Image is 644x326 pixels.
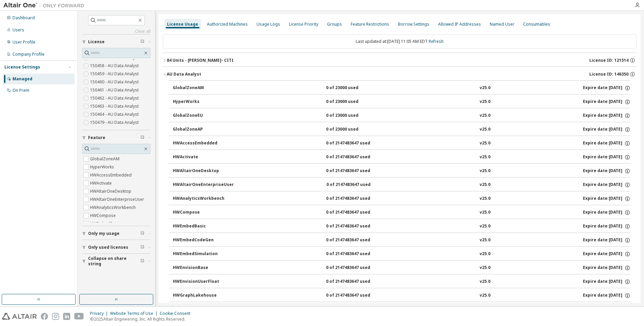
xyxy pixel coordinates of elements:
[173,205,630,220] button: HWCompose0 of 2147483647 usedv25.0Expire date:[DATE]
[82,130,151,145] button: Feature
[480,293,490,299] div: v25.0
[480,265,490,271] div: v25.0
[88,245,128,250] span: Only used licenses
[326,127,387,133] div: 0 of 23000 used
[173,85,234,91] div: GlobalZoneAM
[90,212,117,220] label: HWCompose
[326,279,387,285] div: 0 of 2147483647 used
[173,237,234,243] div: HWEmbedCodeGen
[173,251,234,257] div: HWEmbedSimulation
[140,39,144,45] span: Clear filter
[326,265,387,271] div: 0 of 2147483647 used
[82,29,151,34] a: Clear all
[173,164,630,179] button: HWAltairOneDesktop0 of 2147483647 usedv25.0Expire date:[DATE]
[90,179,113,187] label: HWActivate
[583,223,630,229] div: Expire date: [DATE]
[326,251,387,257] div: 0 of 2147483647 used
[480,154,490,160] div: v25.0
[90,155,121,163] label: GlobalZoneAM
[583,113,630,119] div: Expire date: [DATE]
[480,223,490,229] div: v25.0
[523,22,550,27] div: Consumables
[326,140,387,146] div: 0 of 2147483647 used
[12,52,45,57] div: Company Profile
[173,113,234,119] div: GlobalZoneEU
[326,293,387,299] div: 0 of 2147483647 used
[140,259,144,264] span: Clear filter
[583,85,630,91] div: Expire date: [DATE]
[90,171,133,179] label: HWAccessEmbedded
[90,311,110,316] div: Privacy
[480,251,490,257] div: v25.0
[589,72,628,77] span: License ID: 146350
[88,39,105,45] span: License
[326,99,387,105] div: 0 of 23000 used
[583,293,630,299] div: Expire date: [DATE]
[583,127,630,133] div: Expire date: [DATE]
[173,293,234,299] div: HWGraphLakehouse
[110,311,160,316] div: Website Terms of Use
[326,223,387,229] div: 0 of 2147483647 used
[326,168,387,174] div: 0 of 2147483647 used
[41,313,48,320] img: facebook.svg
[2,313,37,320] img: altair_logo.svg
[90,163,115,171] label: HyperWorks
[480,140,490,146] div: v25.0
[326,210,387,216] div: 0 of 2147483647 used
[480,237,490,243] div: v25.0
[88,135,105,140] span: Feature
[480,196,490,202] div: v25.0
[82,254,151,269] button: Collapse on share string
[583,99,630,105] div: Expire date: [DATE]
[160,311,194,316] div: Cookie Consent
[490,22,514,27] div: Named User
[173,108,630,123] button: GlobalZoneEU0 of 23000 usedv25.0Expire date:[DATE]
[173,196,234,202] div: HWAnalyticsWorkbench
[326,182,387,188] div: 0 of 2147483647 used
[12,76,32,82] div: Managed
[257,22,280,27] div: Usage Logs
[163,53,637,68] button: 84 Units - [PERSON_NAME]- CITILicense ID: 121514
[583,196,630,202] div: Expire date: [DATE]
[583,251,630,257] div: Expire date: [DATE]
[480,113,490,119] div: v25.0
[90,118,140,127] label: 150479 - AU Data Analyst
[90,86,140,94] label: 150461 - AU Data Analyst
[480,182,490,188] div: v25.0
[52,313,59,320] img: instagram.svg
[480,85,490,91] div: v25.0
[173,274,630,289] button: HWEnvisionUserFloat0 of 2147483647 usedv25.0Expire date:[DATE]
[12,15,35,21] div: Dashboard
[326,85,387,91] div: 0 of 23000 used
[173,168,234,174] div: HWAltairOneDesktop
[90,102,140,110] label: 150463 - AU Data Analyst
[82,226,151,241] button: Only my usage
[163,34,637,49] div: Last updated at: [DATE] 11:05 AM EDT
[583,265,630,271] div: Expire date: [DATE]
[326,196,387,202] div: 0 of 2147483647 used
[140,245,144,250] span: Clear filter
[583,237,630,243] div: Expire date: [DATE]
[589,58,628,63] span: License ID: 121514
[90,203,137,212] label: HWAnalyticsWorkbench
[173,182,234,188] div: HWAltairOneEnterpriseUser
[173,81,630,96] button: GlobalZoneAM0 of 23000 usedv25.0Expire date:[DATE]
[74,313,84,320] img: youtube.svg
[3,2,88,9] img: Altair One
[173,94,630,109] button: HyperWorks0 of 23000 usedv25.0Expire date:[DATE]
[173,261,630,275] button: HWEnvisionBase0 of 2147483647 usedv25.0Expire date:[DATE]
[90,316,194,322] p: © 2025 Altair Engineering, Inc. All Rights Reserved.
[163,67,637,82] button: AU Data AnalystLicense ID: 146350
[12,27,24,33] div: Users
[326,113,387,119] div: 0 of 23000 used
[173,99,234,105] div: HyperWorks
[90,94,140,102] label: 150462 - AU Data Analyst
[583,168,630,174] div: Expire date: [DATE]
[140,135,144,140] span: Clear filter
[583,140,630,146] div: Expire date: [DATE]
[90,195,145,203] label: HWAltairOneEnterpriseUser
[167,72,201,77] div: AU Data Analyst
[173,178,630,192] button: HWAltairOneEnterpriseUser0 of 2147483647 usedv25.0Expire date:[DATE]
[173,136,630,151] button: HWAccessEmbedded0 of 2147483647 usedv25.0Expire date:[DATE]
[90,187,133,195] label: HWAltairOneDesktop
